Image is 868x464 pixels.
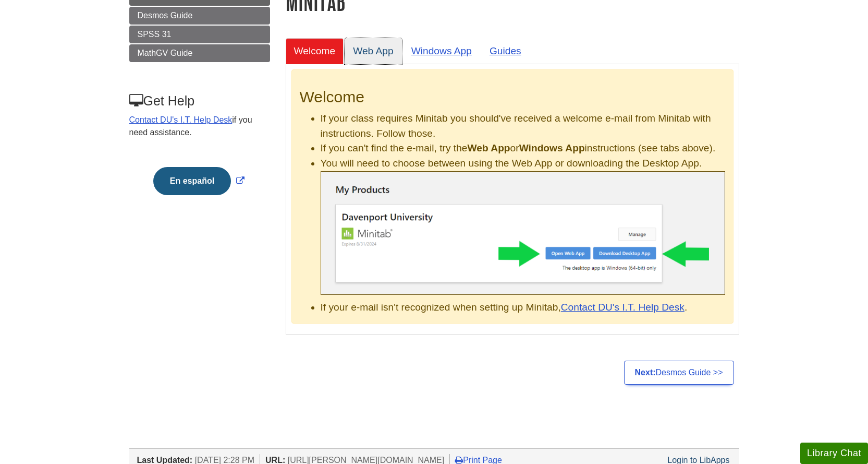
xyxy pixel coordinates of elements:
[403,38,480,64] a: Windows App
[129,114,269,139] p: if you need assistance.
[321,171,725,295] img: Minitab .exe file finished downloaded
[519,142,585,153] b: Windows App
[321,300,725,315] li: If your e-mail isn't recognized when setting up Minitab, .
[345,38,402,64] a: Web App
[286,38,344,64] a: Welcome
[321,156,725,295] li: You will need to choose between using the Web App or downloading the Desktop App.
[800,443,868,464] button: Library Chat
[455,456,463,464] i: Print Page
[129,93,269,109] h3: Get Help
[138,49,193,57] span: MathGV Guide
[153,167,231,195] button: En español
[624,361,734,385] a: Next:Desmos Guide >>
[561,302,684,313] a: Contact DU's I.T. Help Desk
[151,176,247,185] a: Link opens in new window
[481,38,530,64] a: Guides
[321,111,725,141] li: If your class requires Minitab you should've received a welcome e-mail from Minitab with instruct...
[300,88,725,106] h2: Welcome
[129,44,270,62] a: MathGV Guide
[635,368,656,377] strong: Next:
[468,142,510,153] b: Web App
[138,30,172,39] span: SPSS 31
[129,115,233,124] a: Contact DU's I.T. Help Desk
[129,7,270,25] a: Desmos Guide
[138,11,193,20] span: Desmos Guide
[129,26,270,43] a: SPSS 31
[321,141,725,156] li: If you can't find the e-mail, try the or instructions (see tabs above).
